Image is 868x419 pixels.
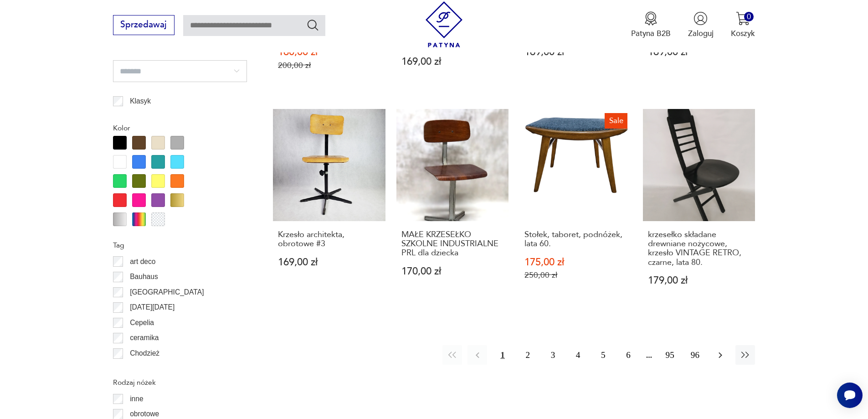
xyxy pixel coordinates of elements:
button: Sprzedawaj [113,15,175,35]
p: 160,00 zł [278,47,380,57]
p: 169,00 zł [648,47,750,57]
button: 1 [493,345,512,365]
p: Bauhaus [130,271,158,283]
button: 3 [543,345,563,365]
p: [GEOGRAPHIC_DATA] [130,286,204,298]
button: 2 [518,345,538,365]
p: Patyna B2B [631,28,671,39]
p: art deco [130,256,155,268]
a: SaleStołek, taboret, podnóżek, lata 60.Stołek, taboret, podnóżek, lata 60.175,00 zł250,00 zł [519,109,632,307]
p: 169,00 zł [278,258,380,267]
p: Kolor [113,122,247,134]
p: 250,00 zł [524,270,627,280]
p: Koszyk [731,28,755,39]
p: [DATE][DATE] [130,301,175,313]
iframe: Smartsupp widget button [837,383,863,408]
p: 169,00 zł [524,47,627,57]
button: 0Koszyk [731,11,755,39]
p: 179,00 zł [648,276,750,285]
img: Patyna - sklep z meblami i dekoracjami vintage [421,1,467,47]
button: Szukaj [306,18,319,31]
img: Ikonka użytkownika [693,11,708,26]
button: 95 [660,345,680,365]
img: Ikona koszyka [736,11,750,26]
p: ceramika [130,332,159,344]
p: Cepelia [130,317,154,329]
p: Ćmielów [130,363,157,375]
button: 6 [618,345,638,365]
div: 0 [744,12,754,21]
p: 175,00 zł [524,258,627,267]
a: Ikona medaluPatyna B2B [631,11,671,39]
p: 170,00 zł [401,267,504,276]
button: 96 [685,345,705,365]
p: inne [130,393,143,405]
h3: MAŁE KRZESEŁKO SZKOLNE INDUSTRIALNE PRL dla dziecka [401,230,504,258]
button: Zaloguj [688,11,714,39]
h3: Stołek, taboret, podnóżek, lata 60. [524,230,627,249]
h3: Krzesło architekta, obrotowe #3 [278,230,380,249]
a: Sprzedawaj [113,22,175,29]
p: Zaloguj [688,28,714,39]
p: Chodzież [130,347,159,359]
a: MAŁE KRZESEŁKO SZKOLNE INDUSTRIALNE PRL dla dzieckaMAŁE KRZESEŁKO SZKOLNE INDUSTRIALNE PRL dla dz... [396,109,509,307]
p: Klasyk [130,95,151,107]
p: Tag [113,239,247,251]
a: Krzesło architekta, obrotowe #3Krzesło architekta, obrotowe #3169,00 zł [273,109,385,307]
p: Rodzaj nóżek [113,377,247,388]
button: Patyna B2B [631,11,671,39]
a: krzesełko składane drewniane nożycowe, krzesło VINTAGE RETRO, czarne, lata 80.krzesełko składane ... [643,109,755,307]
h3: krzesełko składane drewniane nożycowe, krzesło VINTAGE RETRO, czarne, lata 80. [648,230,750,268]
button: 4 [568,345,588,365]
p: 169,00 zł [401,57,504,67]
p: 200,00 zł [278,61,380,70]
img: Ikona medalu [644,11,658,26]
button: 5 [593,345,613,365]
